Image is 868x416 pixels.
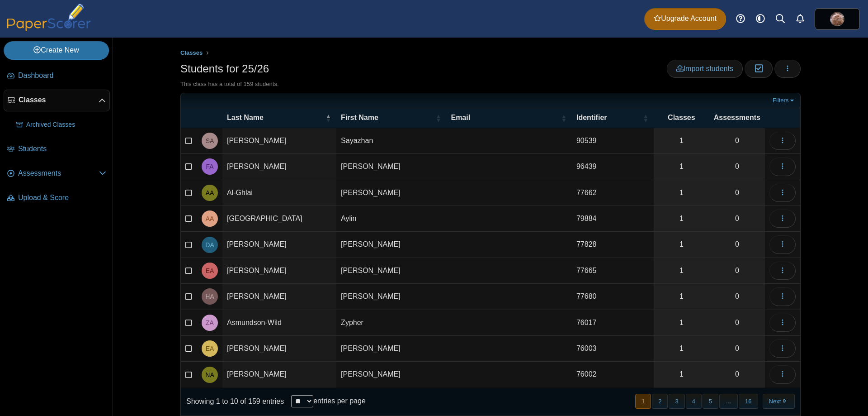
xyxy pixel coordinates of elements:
img: PaperScorer [4,4,94,31]
span: Identifier : Activate to sort [643,108,648,127]
td: [PERSON_NAME] [336,336,446,362]
nav: pagination [634,394,795,409]
span: Import students [676,65,733,72]
h1: Students for 25/26 [180,61,269,77]
a: 1 [654,232,709,257]
span: … [719,394,738,409]
td: Zypher [336,310,446,336]
button: Next [763,394,795,409]
span: Sayazhan Abetayeva [206,138,214,144]
a: Upgrade Account [644,8,726,30]
span: First Name [341,114,378,121]
a: ps.7gEweUQfp4xW3wTN [815,8,860,30]
td: [PERSON_NAME] [222,336,336,362]
span: Identifier [576,114,607,121]
a: 0 [709,362,765,387]
button: 5 [703,394,718,409]
span: Classes [19,95,99,105]
td: [PERSON_NAME] [336,232,446,258]
a: PaperScorer [4,25,94,33]
span: Archived Classes [26,120,106,129]
td: 96439 [572,154,654,180]
td: 77680 [572,284,654,310]
div: Showing 1 to 10 of 159 entries [181,388,284,415]
a: 0 [709,206,765,231]
div: This class has a total of 159 students. [180,80,801,88]
a: 1 [654,128,709,153]
button: 3 [669,394,684,409]
span: Ella Amirtharajah [206,268,214,274]
a: 0 [709,336,765,361]
a: Create New [4,41,109,59]
a: 1 [654,258,709,283]
a: 1 [654,362,709,387]
a: Assessments [4,163,110,185]
span: Dashboard [18,71,106,81]
td: [PERSON_NAME] [222,258,336,284]
span: Ayoub Al-Ghlai [206,190,214,196]
span: Aylin Alassaad [206,215,214,222]
td: [PERSON_NAME] [222,232,336,258]
a: 1 [654,310,709,335]
a: 0 [709,284,765,309]
a: 1 [654,206,709,231]
a: Filters [770,96,798,105]
span: Jean-Paul Whittall [830,12,844,26]
a: 0 [709,258,765,283]
td: 77662 [572,180,654,206]
span: Students [18,144,106,154]
a: Alerts [790,9,810,29]
td: [PERSON_NAME] [336,180,446,206]
button: 16 [739,394,758,409]
span: First Name : Activate to sort [435,108,441,127]
span: David Albeck [205,242,214,248]
span: Zypher Asmundson-Wild [206,320,214,326]
a: Dashboard [4,65,110,87]
td: 76003 [572,336,654,362]
a: Upload & Score [4,187,110,209]
td: [PERSON_NAME] [336,258,446,284]
a: 1 [654,180,709,206]
span: Assessments [18,168,99,178]
span: Last Name : Activate to invert sorting [325,108,331,127]
a: Archived Classes [13,114,110,136]
span: Classes [668,114,695,121]
td: [GEOGRAPHIC_DATA] [222,206,336,232]
td: [PERSON_NAME] [336,154,446,180]
td: Asmundson-Wild [222,310,336,336]
a: 1 [654,284,709,309]
span: Eliana Augustine [206,345,214,352]
td: [PERSON_NAME] [336,362,446,387]
td: [PERSON_NAME] [222,284,336,310]
td: 76002 [572,362,654,387]
a: Classes [4,90,110,111]
span: Email [451,114,470,121]
td: 77665 [572,258,654,284]
td: Al-Ghlai [222,180,336,206]
td: 77828 [572,232,654,258]
td: Aylin [336,206,446,232]
td: Sayazhan [336,128,446,154]
button: 2 [652,394,668,409]
a: Classes [178,48,205,59]
a: Students [4,139,110,160]
span: Hannah Applebaum [205,293,214,300]
button: 1 [635,394,651,409]
span: Niko Augustine [205,372,214,378]
button: 4 [686,394,702,409]
span: Upload & Score [18,193,106,203]
a: Import students [667,60,743,78]
span: Upgrade Account [654,14,717,24]
a: 0 [709,154,765,179]
span: Fernando Aguilar-Correa [206,163,213,170]
td: [PERSON_NAME] [222,362,336,387]
td: [PERSON_NAME] [336,284,446,310]
a: 0 [709,128,765,153]
span: Assessments [714,114,760,121]
td: 79884 [572,206,654,232]
span: Classes [180,49,203,56]
a: 1 [654,336,709,361]
span: Email : Activate to sort [561,108,566,127]
td: [PERSON_NAME] [222,128,336,154]
a: 1 [654,154,709,179]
